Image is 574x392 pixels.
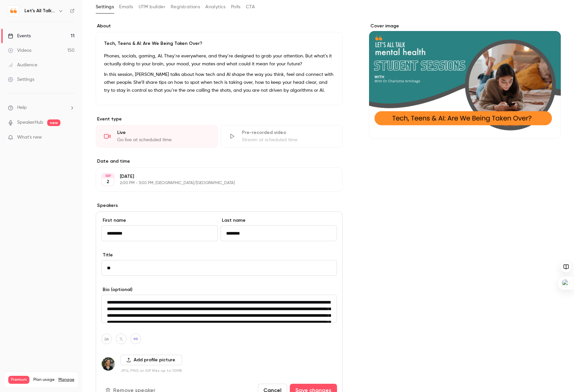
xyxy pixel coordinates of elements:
[96,116,343,122] p: Event type
[24,8,55,14] h6: Let's All Talk Mental Health
[58,377,74,382] a: Manage
[231,2,241,12] button: Polls
[8,47,31,54] div: Videos
[205,2,226,12] button: Analytics
[101,286,337,293] label: Bio (optional)
[67,135,75,141] iframe: Noticeable Trigger
[242,137,334,143] div: Stream at scheduled time
[8,62,37,68] div: Audience
[101,217,218,224] label: First name
[220,125,343,147] div: Pre-recorded videoStream at scheduled time
[47,119,60,126] span: new
[8,104,75,111] li: help-dropdown-opener
[117,137,210,143] div: Go live at scheduled time
[101,252,337,258] label: Title
[17,134,42,141] span: What's new
[8,76,34,83] div: Settings
[104,52,334,68] p: Phones, socials, gaming, AI. They’re everywhere, and they’re designed to grab your attention. But...
[8,376,29,384] span: Premium
[139,2,165,12] button: UTM builder
[96,125,218,147] div: LiveGo live at scheduled time
[102,357,115,371] img: Charlotte Armitage
[171,2,200,12] button: Registrations
[117,129,210,136] div: Live
[369,23,561,29] label: Cover image
[8,6,19,16] img: Let's All Talk Mental Health
[104,71,334,94] p: In this session, [PERSON_NAME] talks about how tech and AI shape the way you think, feel and conn...
[8,33,31,39] div: Events
[220,217,337,224] label: Last name
[246,2,255,12] button: CTA
[120,180,308,186] p: 2:00 PM - 3:00 PM, [GEOGRAPHIC_DATA]/[GEOGRAPHIC_DATA]
[369,23,561,139] section: Cover image
[104,40,334,47] p: Tech, Teens & AI: Are We Being Taken Over?
[119,2,133,12] button: Emails
[17,119,43,126] a: SpeakerHub
[96,2,114,12] button: Settings
[120,355,182,365] button: Add profile picture
[96,158,343,165] label: Date and time
[17,104,27,111] span: Help
[102,174,114,178] div: SEP
[96,23,343,29] label: About
[107,179,109,185] p: 2
[96,202,343,209] label: Speakers
[242,129,334,136] div: Pre-recorded video
[120,368,182,373] p: JPG, PNG or GIF files up to 10MB
[33,377,54,382] span: Plan usage
[120,173,308,180] p: [DATE]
